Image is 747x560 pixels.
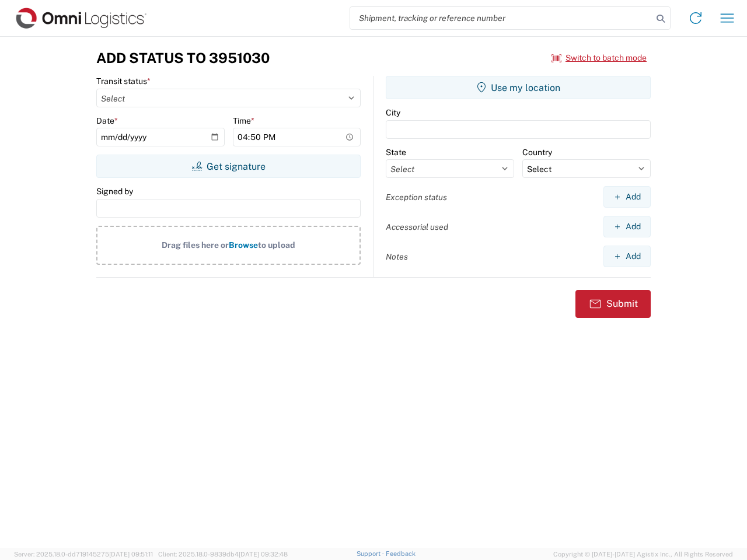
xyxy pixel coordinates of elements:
[386,222,448,232] label: Accessorial used
[96,186,133,197] label: Signed by
[386,192,447,202] label: Exception status
[603,186,651,208] button: Add
[522,147,552,157] label: Country
[239,551,288,558] span: [DATE] 09:32:48
[162,240,229,250] span: Drag files here or
[96,155,361,178] button: Get signature
[229,240,258,250] span: Browse
[96,116,118,126] label: Date
[386,251,408,262] label: Notes
[96,50,270,66] h3: Add Status to 3951030
[603,246,651,267] button: Add
[386,107,400,118] label: City
[350,7,652,29] input: Shipment, tracking or reference number
[386,76,651,99] button: Use my location
[386,550,416,557] a: Feedback
[386,147,406,157] label: State
[603,216,651,237] button: Add
[551,48,647,68] button: Switch to batch mode
[553,549,733,559] span: Copyright © [DATE]-[DATE] Agistix Inc., All Rights Reserved
[109,551,153,558] span: [DATE] 09:51:11
[233,116,254,126] label: Time
[258,240,295,250] span: to upload
[96,76,151,86] label: Transit status
[158,551,288,558] span: Client: 2025.18.0-9839db4
[14,551,153,558] span: Server: 2025.18.0-dd719145275
[575,290,651,318] button: Submit
[357,550,386,557] a: Support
